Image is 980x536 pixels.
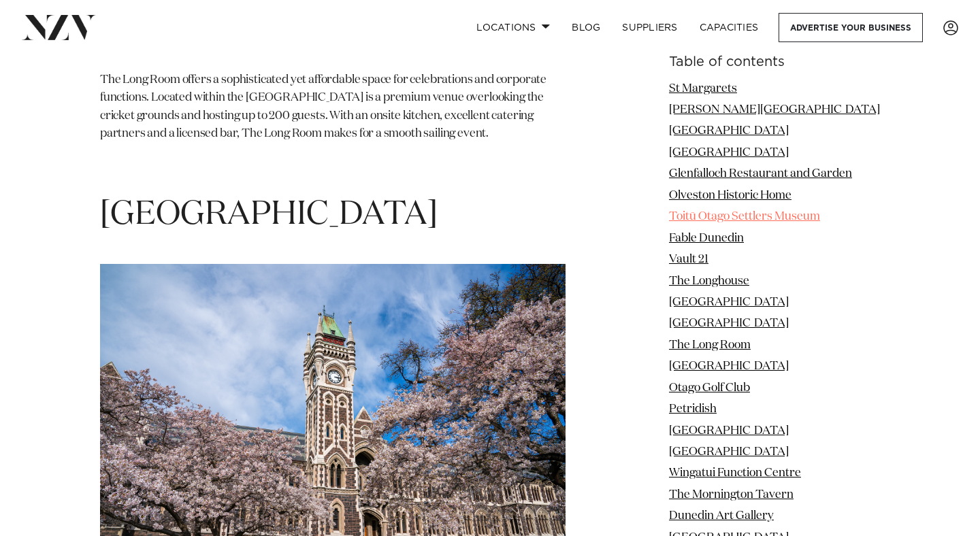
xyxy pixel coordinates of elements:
img: nzv-logo.png [22,15,96,39]
a: Vault 21 [669,254,708,266]
h1: [GEOGRAPHIC_DATA] [100,194,566,237]
a: Capacities [689,13,770,42]
a: Wingatui Function Centre [669,468,801,480]
a: Olveston Historic Home [669,190,791,201]
a: [GEOGRAPHIC_DATA] [669,446,789,458]
a: [GEOGRAPHIC_DATA] [669,147,789,158]
a: The Longhouse [669,275,749,287]
a: [GEOGRAPHIC_DATA] [669,425,789,437]
a: BLOG [561,13,611,42]
a: Dunedin Art Gallery [669,511,774,522]
a: [GEOGRAPHIC_DATA] [669,361,789,373]
a: Toitū Otago Settlers Museum [669,212,820,223]
a: St Margarets [669,83,737,95]
a: SUPPLIERS [611,13,688,42]
a: Otago Golf Club [669,382,750,394]
a: Fable Dunedin [669,233,744,244]
a: The Long Room [669,339,751,351]
a: [GEOGRAPHIC_DATA] [669,126,789,137]
a: [GEOGRAPHIC_DATA] [669,318,789,330]
h6: Table of contents [669,55,880,69]
a: [GEOGRAPHIC_DATA] [669,297,789,308]
a: [PERSON_NAME][GEOGRAPHIC_DATA] [669,104,880,116]
p: The Long Room offers a sophisticated yet affordable space for celebrations and corporate function... [100,71,566,143]
a: The Mornington Tavern [669,489,794,501]
a: Locations [465,13,561,42]
a: Petridish [669,404,717,416]
a: Advertise your business [779,13,923,42]
a: Glenfalloch Restaurant and Garden [669,169,852,180]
